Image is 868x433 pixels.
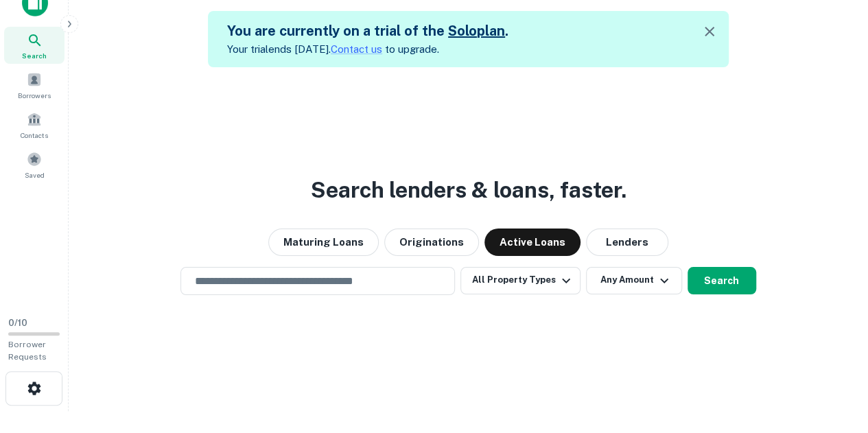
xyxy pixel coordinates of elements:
iframe: Chat Widget [799,323,868,389]
a: Contact us [331,43,382,55]
h5: You are currently on a trial of the . [227,21,508,41]
button: Maturing Loans [268,229,379,256]
button: Any Amount [586,267,682,294]
span: Borrower Requests [8,340,47,362]
a: Saved [4,146,64,183]
h3: Search lenders & loans, faster. [311,174,626,207]
span: Contacts [21,130,48,141]
a: Search [4,27,64,64]
span: Borrowers [18,90,51,101]
button: Active Loans [484,229,580,256]
a: Borrowers [4,67,64,104]
button: Lenders [586,229,668,256]
button: Search [688,267,756,294]
button: Originations [384,229,479,256]
p: Your trial ends [DATE]. to upgrade. [227,41,508,58]
span: Saved [25,169,45,180]
a: Contacts [4,106,64,143]
span: 0 / 10 [8,318,27,328]
span: Search [22,50,47,61]
a: Soloplan [448,23,505,39]
button: All Property Types [460,267,580,294]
